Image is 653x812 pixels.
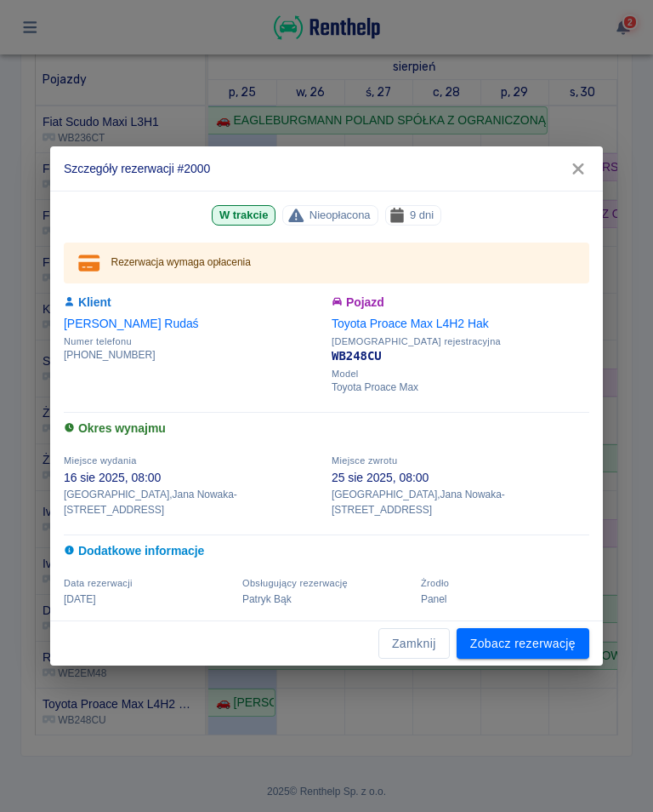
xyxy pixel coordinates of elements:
[378,628,450,660] button: Zamknij
[111,248,251,278] div: Rezerwacja wymaga opłacenia
[64,578,133,588] span: Data rezerwacji
[332,469,589,487] p: 25 sie 2025, 08:00
[64,487,321,518] p: [GEOGRAPHIC_DATA] , Jana Nowaka-[STREET_ADDRESS]
[332,317,489,330] a: Toyota Proace Max L4H2 Hak
[457,628,589,660] a: Zobacz rezerwację
[64,294,321,312] h6: Klient
[332,455,397,466] span: Miejsce zwrotu
[332,294,589,312] h6: Pojazd
[242,592,411,607] p: Patryk Bąk
[332,347,589,365] p: WB248CU
[64,336,321,347] span: Numer telefonu
[303,206,378,224] span: Nieopłacona
[242,578,348,588] span: Obsługujący rezerwację
[332,380,589,395] p: Toyota Proace Max
[421,592,589,607] p: Panel
[421,578,449,588] span: Żrodło
[64,592,232,607] p: [DATE]
[332,369,589,380] span: Model
[50,146,603,191] h2: Szczegóły rezerwacji #2000
[213,206,275,224] span: W trakcie
[403,206,440,224] span: 9 dni
[332,487,589,518] p: [GEOGRAPHIC_DATA] , Jana Nowaka-[STREET_ADDRESS]
[332,336,589,347] span: [DEMOGRAPHIC_DATA] rejestracyjna
[64,469,321,487] p: 16 sie 2025, 08:00
[64,317,199,330] a: [PERSON_NAME] Rudaś
[64,542,589,560] h6: Dodatkowe informacje
[64,420,589,437] h6: Okres wynajmu
[64,455,137,466] span: Miejsce wydania
[64,347,321,363] p: [PHONE_NUMBER]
